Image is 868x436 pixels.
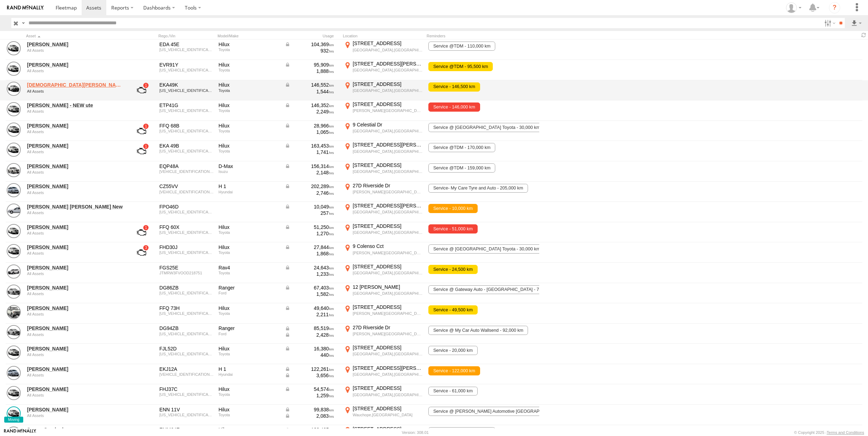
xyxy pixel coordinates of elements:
span: Service - 61,000 km [428,387,477,396]
div: Cris Clark [784,2,804,13]
span: Service- My Care Tyre and Auto - 205,000 km [428,184,528,193]
div: EKA 49B [159,143,214,149]
a: View Asset Details [7,224,21,238]
div: Toyota [219,311,280,316]
div: undefined [27,109,124,113]
div: 9 Colenso Cct [353,243,423,249]
div: [STREET_ADDRESS][PERSON_NAME] [353,142,423,148]
div: Data from Vehicle CANbus [285,426,334,433]
a: [PERSON_NAME] [27,264,124,271]
div: undefined [27,150,124,154]
label: Export results as... [850,18,862,28]
div: 1,582 [285,291,334,297]
div: 2,249 [285,108,334,115]
div: MR0KA3CD906821196 [159,210,214,214]
div: [GEOGRAPHIC_DATA],[GEOGRAPHIC_DATA] [353,351,423,356]
div: [STREET_ADDRESS] [353,263,423,270]
a: [PERSON_NAME] [27,123,124,129]
div: FHJ37C [159,386,214,392]
div: D-Max [219,163,280,169]
span: Service @TDM - 95,500 km [428,62,493,71]
div: Hilux [219,41,280,48]
div: FPO46D [159,204,214,210]
div: MNACMFE90PW269545 [159,291,214,295]
label: Click to View Current Location [343,81,424,100]
label: Click to View Current Location [343,304,424,323]
div: 12 [PERSON_NAME] [353,284,423,290]
div: Hilux [219,406,280,413]
div: Ford [219,291,280,295]
a: [PERSON_NAME] [27,62,124,68]
div: Data from Vehicle CANbus [285,366,334,372]
label: Click to View Current Location [343,223,424,242]
span: Service - 122,000 km [428,366,480,375]
div: 27D Riverside Dr [353,182,423,189]
div: [STREET_ADDRESS][PERSON_NAME] [353,203,423,209]
div: Data from Vehicle CANbus [285,123,334,129]
span: Service @ Waites Automotive Port Mac - 106,000 km [428,407,594,416]
span: Service @ Penrith Toyota - 30,000 km [428,244,545,254]
div: 2,746 [285,190,334,196]
div: undefined [27,211,124,215]
div: Reminders [427,33,539,38]
span: Service @ Cardiff Toyota - 30,000 km [428,123,545,132]
div: Hilux [219,62,280,68]
a: View Asset Details [7,102,21,116]
img: rand-logo.svg [7,5,44,10]
div: [PERSON_NAME][GEOGRAPHIC_DATA],[GEOGRAPHIC_DATA] [353,250,423,255]
div: H 1 [219,366,280,372]
div: 1,065 [285,129,334,135]
div: MR0CB3DB805663471 [159,68,214,72]
div: © Copyright 2025 - [794,430,864,435]
div: ENN 11V [159,406,214,413]
a: Terms and Conditions [827,430,864,435]
div: 440 [285,352,334,358]
div: [GEOGRAPHIC_DATA],[GEOGRAPHIC_DATA] [353,291,423,296]
div: Hilux [219,82,280,88]
div: Data from Vehicle CANbus [285,386,334,392]
div: undefined [27,130,124,134]
div: 1,888 [285,68,334,74]
label: Click to View Current Location [343,344,424,363]
div: 1,259 [285,392,334,399]
a: View Asset with Fault/s [128,244,155,261]
a: View Asset Details [7,305,21,319]
a: [PERSON_NAME] [27,406,124,413]
div: FGS25E [159,264,214,271]
label: Click to View Current Location [343,203,424,222]
div: [STREET_ADDRESS] [353,81,423,87]
div: 27D Riverside Dr [353,324,423,331]
a: View Asset Details [7,285,21,299]
div: Data from Vehicle CANbus [285,244,334,250]
label: Click to View Current Location [343,405,424,424]
div: [GEOGRAPHIC_DATA],[GEOGRAPHIC_DATA] [353,372,423,377]
div: [PERSON_NAME][GEOGRAPHIC_DATA],[GEOGRAPHIC_DATA] [353,331,423,336]
div: Toyota [219,48,280,52]
a: View Asset Details [7,123,21,137]
label: Click to View Current Location [343,243,424,262]
div: [STREET_ADDRESS] [353,101,423,107]
div: Data from Vehicle CANbus [285,41,334,48]
div: Ranger [219,285,280,291]
div: Toyota [219,413,280,417]
a: View Asset Details [7,264,21,279]
div: undefined [27,170,124,174]
div: undefined [27,191,124,195]
div: KMFWBX7KMMU170629 [159,190,214,194]
div: 2,148 [285,169,334,176]
div: Ranger [219,325,280,331]
a: [PERSON_NAME] [27,163,124,169]
div: EQP48A [159,163,214,169]
div: Rav4 [219,264,280,271]
div: JTELV73J807806179 [159,311,214,316]
i: ? [829,2,840,13]
a: View Asset Details [7,204,21,218]
a: [PERSON_NAME] [27,386,124,392]
span: Service @ My Car Auto Wallsend - 92,000 km [428,326,528,335]
label: Click to View Current Location [343,122,424,141]
label: Click to View Current Location [343,101,424,120]
div: Hilux [219,143,280,149]
div: ETP41G [159,102,214,108]
div: FFQ 68B [159,123,214,129]
a: [PERSON_NAME] [27,244,124,250]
